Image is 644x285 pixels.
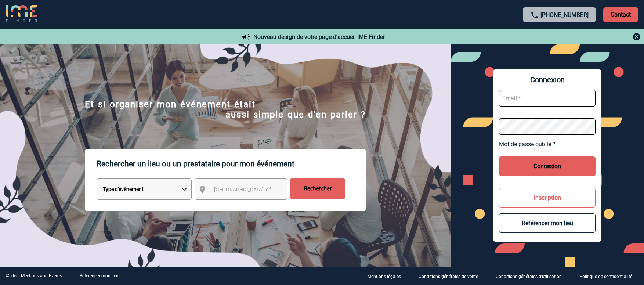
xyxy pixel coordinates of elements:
button: Inscription [499,188,596,208]
p: Contact [603,7,638,22]
a: Mentions légales [362,273,413,279]
input: Rechercher [290,178,345,199]
a: Conditions générales de vente [413,273,490,279]
input: Email * [499,90,596,107]
p: Rechercher un lieu ou un prestataire pour mon événement [97,149,366,178]
p: Conditions générales d'utilisation [496,274,562,279]
a: [PHONE_NUMBER] [540,11,589,18]
a: Référencer mon lieu [80,273,119,278]
button: Référencer mon lieu [499,213,596,233]
p: Mentions légales [368,274,401,279]
a: Politique de confidentialité [574,273,644,279]
img: call-24-px.png [530,11,539,19]
a: Mot de passe oublié ? [499,141,596,148]
button: Connexion [499,156,596,176]
div: © Ideal Meetings and Events [6,273,62,278]
span: [GEOGRAPHIC_DATA], département, région... [214,187,316,192]
a: Conditions générales d'utilisation [490,273,574,279]
span: Connexion [499,75,596,84]
p: Conditions générales de vente [419,274,478,279]
p: Politique de confidentialité [579,274,632,279]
